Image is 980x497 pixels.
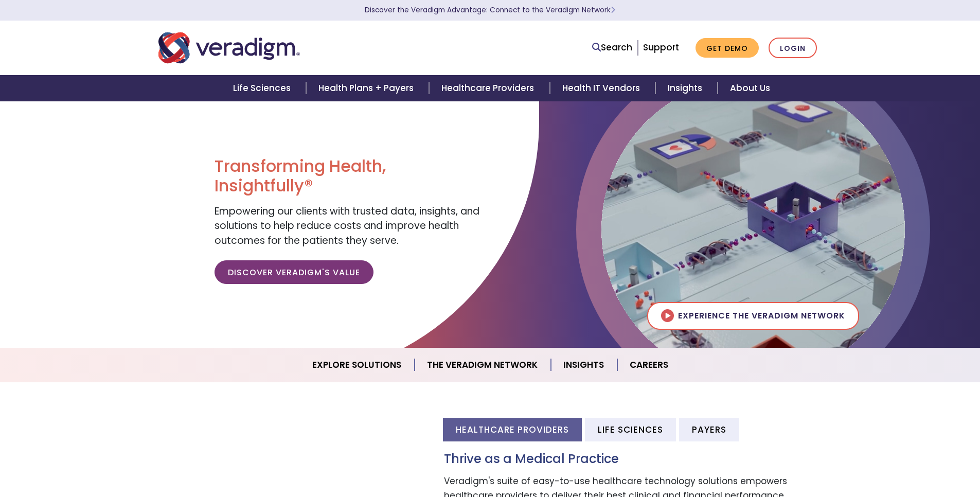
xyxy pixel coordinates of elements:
a: Explore Solutions [300,352,415,378]
a: Insights [551,352,617,378]
a: Healthcare Providers [429,75,549,101]
a: Discover the Veradigm Advantage: Connect to the Veradigm NetworkLearn More [365,5,615,15]
span: Empowering our clients with trusted data, insights, and solutions to help reduce costs and improv... [215,204,479,247]
a: Insights [655,75,718,101]
li: Healthcare Providers [443,418,582,441]
a: Login [769,38,817,59]
a: Discover Veradigm's Value [215,260,373,284]
h1: Transforming Health, Insightfully® [215,156,482,196]
img: Veradigm logo [158,31,300,65]
span: Learn More [611,5,615,15]
a: Support [643,41,679,54]
a: The Veradigm Network [415,352,551,378]
a: Health Plans + Payers [306,75,429,101]
a: Careers [617,352,681,378]
a: Search [592,41,632,55]
h3: Thrive as a Medical Practice [444,452,822,467]
a: Health IT Vendors [550,75,655,101]
li: Payers [679,418,739,441]
li: Life Sciences [585,418,676,441]
a: Life Sciences [221,75,306,101]
a: About Us [718,75,782,101]
a: Get Demo [696,38,759,58]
